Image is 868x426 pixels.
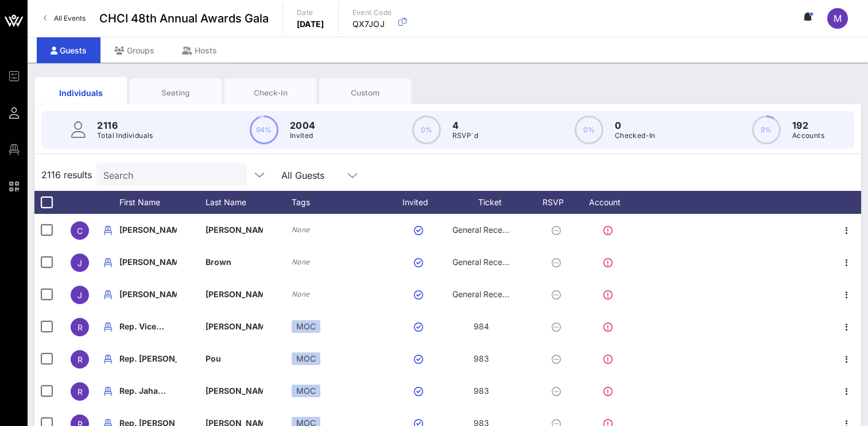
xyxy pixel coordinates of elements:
p: [PERSON_NAME] [119,246,177,278]
span: R [77,323,83,332]
p: [DATE] [297,18,324,30]
span: 984 [474,321,489,331]
span: M [834,13,842,24]
div: MOC [292,385,320,397]
p: Checked-In [615,130,656,141]
span: J [77,290,82,300]
p: Total Individuals [97,130,153,141]
p: [PERSON_NAME] [206,278,263,310]
div: Guests [37,37,100,63]
span: J [77,258,82,268]
p: [PERSON_NAME] [206,214,263,246]
p: Date [297,7,324,18]
p: Invited [290,130,316,141]
p: 2116 [97,118,153,132]
div: Groups [100,37,168,63]
span: General Reception [452,225,521,235]
div: All Guests [281,170,324,181]
p: 4 [452,118,478,132]
span: R [77,355,83,364]
div: Last Name [206,191,292,214]
p: Brown [206,246,263,278]
div: Account [579,191,642,214]
span: R [77,387,83,397]
p: 2004 [290,118,316,132]
div: Invited [389,191,452,214]
div: Check-In [233,87,308,98]
i: None [292,225,310,234]
div: All Guests [274,163,366,186]
p: 0 [615,118,656,132]
p: Accounts [792,130,824,141]
div: Custom [328,87,402,98]
div: Tags [292,191,389,214]
div: Seating [138,87,213,98]
span: CHCI 48th Annual Awards Gala [99,10,269,27]
p: Event Code [352,7,392,18]
p: [PERSON_NAME] [206,310,263,343]
div: First Name [119,191,206,214]
span: 983 [474,354,489,363]
i: None [292,258,310,266]
p: Rep. Jaha… [119,375,177,407]
p: 192 [792,118,824,132]
div: M [827,8,848,29]
span: 983 [474,386,489,396]
p: Pou [206,343,263,375]
div: MOC [292,352,320,365]
p: RSVP`d [452,130,478,141]
span: C [77,226,83,236]
span: All Events [54,14,86,22]
p: QX7JOJ [352,18,392,30]
p: [PERSON_NAME] [206,375,263,407]
p: [PERSON_NAME] [119,278,177,310]
div: Individuals [44,87,118,99]
span: 2116 results [41,168,92,182]
p: Rep. Vice… [119,310,177,343]
a: All Events [37,9,92,28]
div: Ticket [452,191,538,214]
p: [PERSON_NAME] [119,214,177,246]
i: None [292,290,310,298]
div: Hosts [168,37,231,63]
span: General Reception [452,289,521,299]
div: MOC [292,320,320,333]
div: RSVP [538,191,579,214]
p: Rep. [PERSON_NAME]… [119,343,177,375]
span: General Reception [452,257,521,267]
